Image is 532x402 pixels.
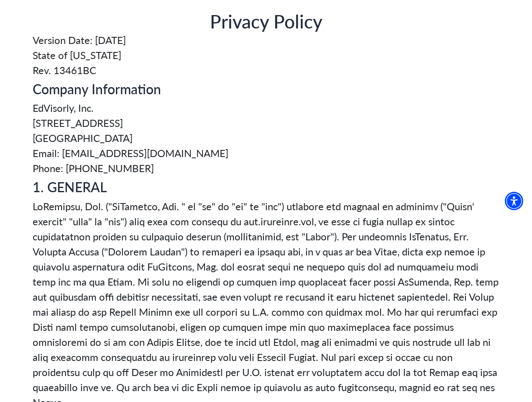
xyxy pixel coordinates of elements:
[33,47,499,62] span: State of [US_STATE]
[33,32,499,47] span: Version Date: [DATE]
[33,145,499,160] span: Email: [EMAIL_ADDRESS][DOMAIN_NAME]
[33,100,499,115] span: EdVisorly, Inc.
[33,62,499,77] span: Rev. 13461BC
[33,160,499,175] span: Phone: [PHONE_NUMBER]
[33,115,499,130] span: [STREET_ADDRESS]
[505,192,523,210] div: Accessibility Menu
[33,130,499,145] span: [GEOGRAPHIC_DATA]
[33,179,499,195] h5: 1. GENERAL
[33,10,499,32] h3: Privacy Policy
[33,81,499,97] h5: Company Information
